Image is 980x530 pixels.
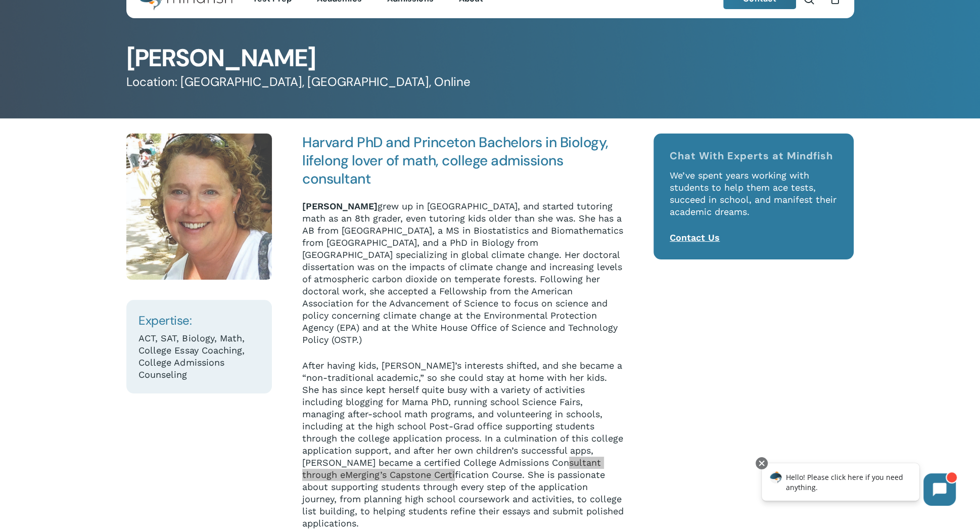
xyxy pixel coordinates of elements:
[126,46,854,70] h1: [PERSON_NAME]
[670,150,838,162] h4: Chat With Experts at Mindfish
[670,169,838,232] p: We’ve spent years working with students to help them ace tests, succeed in school, and manifest t...
[302,134,625,188] h4: Harvard PhD and Princeton Bachelors in Biology, lifelong lover of math, college admissions consul...
[302,201,378,211] strong: [PERSON_NAME]
[302,200,625,360] p: grew up in [GEOGRAPHIC_DATA], and started tutoring math as an 8th grader, even tutoring kids olde...
[138,313,192,328] span: Expertise:
[670,232,720,243] a: Contact Us
[138,332,259,381] p: ACT, SAT, Biology, Math, College Essay Coaching, College Admissions Counseling
[126,134,272,280] img: susan
[751,455,966,516] iframe: Chatbot
[126,74,471,90] span: Location: [GEOGRAPHIC_DATA], [GEOGRAPHIC_DATA], Online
